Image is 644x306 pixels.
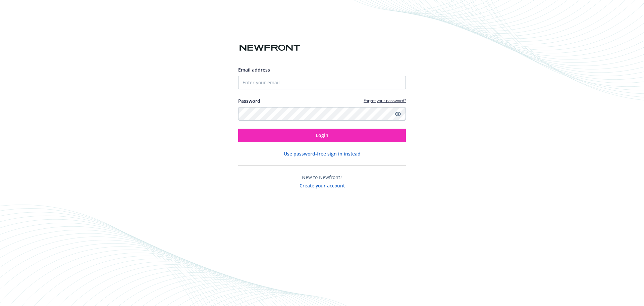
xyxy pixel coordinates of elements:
[300,181,345,189] button: Create your account
[394,110,402,118] a: Show password
[284,150,361,157] button: Use password-free sign in instead
[316,132,328,138] span: Login
[238,42,302,54] img: Newfront logo
[302,174,342,180] span: New to Newfront?
[238,67,270,73] span: Email address
[238,107,406,121] input: Enter your password
[238,97,260,104] label: Password
[238,129,406,142] button: Login
[364,98,406,103] a: Forgot your password?
[238,76,406,89] input: Enter your email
